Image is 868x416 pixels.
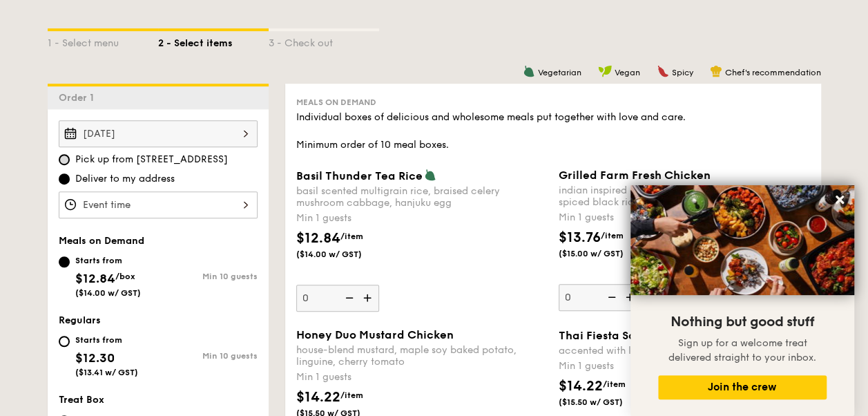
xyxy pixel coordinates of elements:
input: Event time [59,191,258,218]
img: icon-spicy.37a8142b.svg [657,65,669,77]
span: Order 1 [59,92,99,104]
span: Deliver to my address [75,172,175,186]
input: Pick up from [STREET_ADDRESS] [59,154,70,165]
input: Deliver to my address [59,173,70,185]
span: /item [601,231,624,240]
span: Spicy [672,68,693,77]
span: /item [603,379,626,389]
div: 2 - Select items [158,31,269,50]
span: ($14.00 w/ GST) [296,249,390,260]
span: Thai Fiesta Salad [559,329,655,342]
img: icon-vegetarian.fe4039eb.svg [523,65,535,77]
span: /item [340,390,363,400]
span: Sign up for a welcome treat delivered straight to your inbox. [668,337,816,363]
span: Pick up from [STREET_ADDRESS] [75,153,228,167]
div: Starts from [75,334,138,346]
span: $14.22 [296,389,340,406]
img: icon-reduce.1d2dbef1.svg [600,284,621,310]
input: Grilled Farm Fresh Chickenindian inspired cajun chicken, housmade pesto, spiced black riceMin 1 g... [559,284,642,311]
div: indian inspired cajun chicken, housmade pesto, spiced black rice [559,185,810,208]
div: 1 - Select menu [48,31,158,50]
span: /box [115,272,135,281]
div: Min 1 guests [296,370,548,384]
img: icon-chef-hat.a58ddaea.svg [710,65,722,77]
input: Starts from$12.84/box($14.00 w/ GST)Min 10 guests [59,256,70,267]
span: Regulars [59,314,101,326]
button: Join the crew [658,375,827,399]
span: Vegan [615,68,640,77]
div: 3 - Check out [269,31,379,50]
img: icon-add.58712e84.svg [621,284,642,310]
img: icon-vegan.f8ff3823.svg [598,65,612,77]
div: house-blend mustard, maple soy baked potato, linguine, cherry tomato [296,344,548,368]
span: $12.84 [296,230,340,247]
span: ($14.00 w/ GST) [75,288,141,298]
span: Treat Box [59,394,104,406]
input: Event date [59,120,258,147]
div: Min 1 guests [296,211,548,225]
div: accented with lemongrass, kaffir lime leaf, red chilli [559,345,810,357]
img: icon-vegetarian.fe4039eb.svg [424,169,436,181]
span: Honey Duo Mustard Chicken [296,328,454,341]
div: Individual boxes of delicious and wholesome meals put together with love and care. Minimum order ... [296,111,810,152]
span: Meals on Demand [59,235,144,247]
span: ($13.41 w/ GST) [75,368,138,377]
div: Min 10 guests [158,272,258,281]
input: Starts from$12.30($13.41 w/ GST)Min 10 guests [59,336,70,347]
span: ($15.50 w/ GST) [559,397,653,408]
button: Close [829,189,851,211]
span: ($15.00 w/ GST) [559,248,653,259]
span: $14.22 [559,378,603,395]
div: Min 1 guests [559,211,810,225]
span: Nothing but good stuff [671,314,814,330]
span: Chef's recommendation [725,68,821,77]
div: Min 10 guests [158,351,258,361]
span: Grilled Farm Fresh Chicken [559,169,711,182]
span: /item [340,231,363,241]
span: $12.84 [75,271,115,286]
span: $12.30 [75,350,115,366]
img: icon-reduce.1d2dbef1.svg [338,285,358,311]
div: Starts from [75,255,141,266]
div: basil scented multigrain rice, braised celery mushroom cabbage, hanjuku egg [296,185,548,209]
img: DSC07876-Edit02-Large.jpeg [630,185,854,295]
img: icon-add.58712e84.svg [358,285,379,311]
input: Basil Thunder Tea Ricebasil scented multigrain rice, braised celery mushroom cabbage, hanjuku egg... [296,285,379,312]
span: $13.76 [559,229,601,246]
div: Min 1 guests [559,359,810,373]
span: Basil Thunder Tea Rice [296,169,423,182]
span: Vegetarian [538,68,581,77]
span: Meals on Demand [296,97,376,107]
